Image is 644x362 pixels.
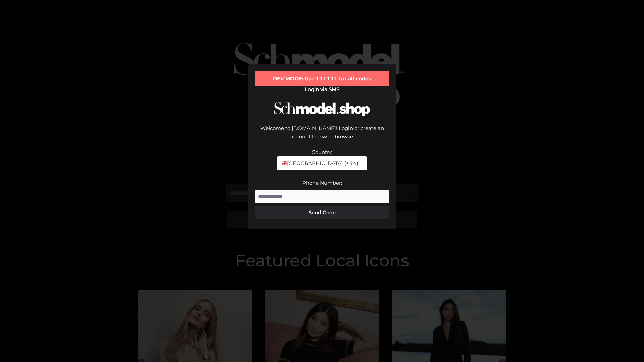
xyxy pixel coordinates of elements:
img: 🇬🇧 [282,161,287,166]
span: [GEOGRAPHIC_DATA] (+44) [281,159,358,168]
div: DEV MODE: Use 111111 for all codes [255,71,389,86]
h2: Login via SMS [255,86,389,93]
button: Send Code [255,206,389,219]
div: Welcome to [DOMAIN_NAME]! Login or create an account below to browse. [255,124,389,148]
label: Phone Number: [302,180,342,186]
label: Country: [312,149,333,155]
img: Schmodel Logo [272,96,372,122]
